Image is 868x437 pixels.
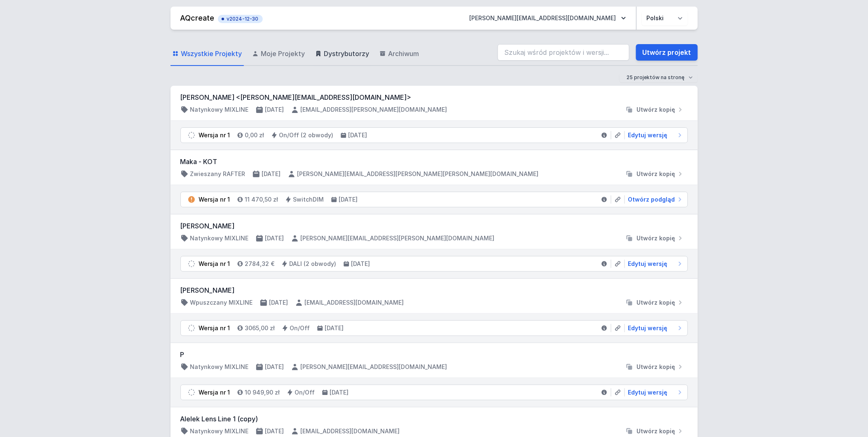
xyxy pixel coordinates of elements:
[190,106,249,114] h4: Natynkowy MIXLINE
[628,195,675,204] span: Otwórz podgląd
[190,363,249,371] h4: Natynkowy MIXLINE
[245,388,280,397] h4: 10 949,90 zł
[314,42,371,66] a: Dystrybutorzy
[301,363,447,371] h4: [PERSON_NAME][EMAIL_ADDRESS][DOMAIN_NAME]
[637,427,676,435] span: Utwórz kopię
[297,170,539,178] h4: [PERSON_NAME][EMAIL_ADDRESS][PERSON_NAME][PERSON_NAME][DOMAIN_NAME]
[378,42,421,66] a: Archiwum
[637,170,676,178] span: Utwórz kopię
[339,195,358,204] h4: [DATE]
[180,14,215,22] a: AQcreate
[622,106,688,114] button: Utwórz kopię
[262,170,281,178] h4: [DATE]
[628,131,668,139] span: Edytuj wersję
[301,106,447,114] h4: [EMAIL_ADDRESS][PERSON_NAME][DOMAIN_NAME]
[190,427,249,435] h4: Natynkowy MIXLINE
[181,49,242,59] span: Wszystkie Projekty
[245,131,264,139] h4: 0,00 zł
[463,11,633,26] button: [PERSON_NAME][EMAIL_ADDRESS][DOMAIN_NAME]
[265,363,284,371] h4: [DATE]
[293,195,324,204] h4: SwitchDIM
[625,324,684,332] a: Edytuj wersję
[324,49,370,59] span: Dystrybutorzy
[637,363,676,371] span: Utwórz kopię
[180,157,688,167] h3: Maka - KOT
[325,324,344,332] h4: [DATE]
[245,195,278,204] h4: 11 470,50 zł
[295,388,315,397] h4: On/Off
[628,260,668,268] span: Edytuj wersję
[199,388,230,397] div: Wersja nr 1
[199,260,230,268] div: Wersja nr 1
[180,285,688,295] h3: [PERSON_NAME]
[187,324,196,332] img: draft.svg
[349,131,367,139] h4: [DATE]
[250,42,307,66] a: Moje Projekty
[637,106,676,114] span: Utwórz kopię
[265,427,284,435] h4: [DATE]
[218,13,263,23] button: v2024-12-30
[622,298,688,307] button: Utwórz kopię
[622,170,688,178] button: Utwórz kopię
[637,298,676,307] span: Utwórz kopię
[180,92,688,102] h3: [PERSON_NAME] <[PERSON_NAME][EMAIL_ADDRESS][DOMAIN_NAME]>
[351,260,370,268] h4: [DATE]
[222,16,259,22] span: v2024-12-30
[301,234,495,242] h4: [PERSON_NAME][EMAIL_ADDRESS][PERSON_NAME][DOMAIN_NAME]
[180,221,688,231] h3: [PERSON_NAME]
[622,234,688,242] button: Utwórz kopię
[290,260,337,268] h4: DALI (2 obwody)
[625,131,684,139] a: Edytuj wersję
[269,298,288,307] h4: [DATE]
[180,414,688,424] h3: Alelek Lens Line 1 (copy)
[622,427,688,435] button: Utwórz kopię
[625,260,684,268] a: Edytuj wersję
[190,298,253,307] h4: Wpuszczany MIXLINE
[190,170,246,178] h4: Zwieszany RAFTER
[265,106,284,114] h4: [DATE]
[388,49,419,59] span: Archiwum
[187,131,196,139] img: draft.svg
[622,363,688,371] button: Utwórz kopię
[305,298,404,307] h4: [EMAIL_ADDRESS][DOMAIN_NAME]
[187,260,196,268] img: draft.svg
[625,388,684,397] a: Edytuj wersję
[625,195,684,204] a: Otwórz podgląd
[636,44,698,61] a: Utwórz projekt
[330,388,349,397] h4: [DATE]
[187,388,196,397] img: draft.svg
[190,234,249,242] h4: Natynkowy MIXLINE
[245,260,275,268] h4: 2784,32 €
[642,11,688,26] select: Wybierz język
[261,49,305,59] span: Moje Projekty
[180,350,688,359] h3: P
[171,42,244,66] a: Wszystkie Projekty
[265,234,284,242] h4: [DATE]
[199,195,230,204] div: Wersja nr 1
[628,388,668,397] span: Edytuj wersję
[199,131,230,139] div: Wersja nr 1
[498,44,629,61] input: Szukaj wśród projektów i wersji...
[245,324,275,332] h4: 3065,00 zł
[279,131,334,139] h4: On/Off (2 obwody)
[628,324,668,332] span: Edytuj wersję
[290,324,310,332] h4: On/Off
[301,427,400,435] h4: [EMAIL_ADDRESS][DOMAIN_NAME]
[637,234,676,242] span: Utwórz kopię
[199,324,230,332] div: Wersja nr 1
